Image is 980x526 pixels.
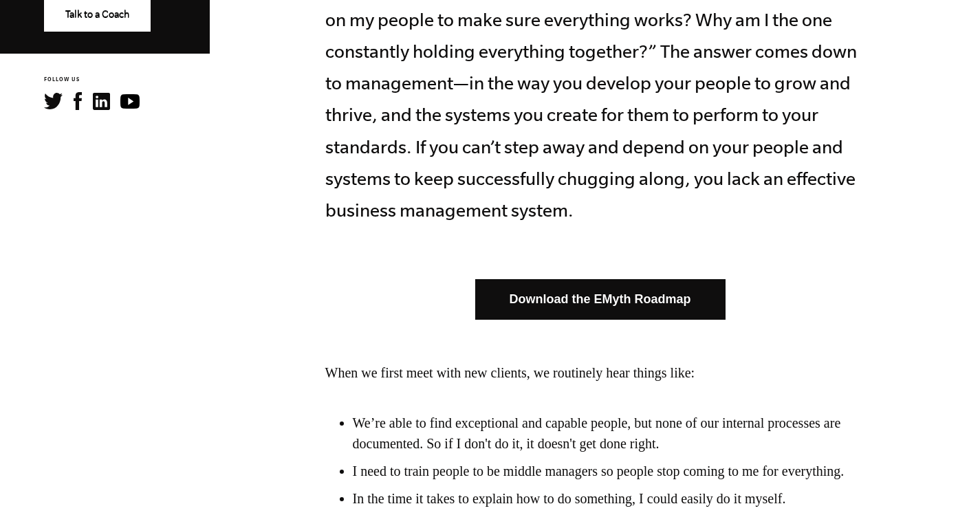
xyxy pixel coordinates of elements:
img: YouTube [120,94,140,109]
li: We’re able to find exceptional and capable people, but none of our internal processes are documen... [353,413,875,454]
p: When we first meet with new clients, we routinely hear things like: [325,361,875,385]
h6: FOLLOW US [44,76,210,85]
img: Twitter [44,93,63,109]
iframe: Chat Widget [911,460,980,526]
li: I need to train people to be middle managers so people stop coming to me for everything. [353,461,875,481]
li: In the time it takes to explain how to do something, I could easily do it myself. [353,488,875,509]
img: LinkedIn [93,93,110,110]
img: Facebook [74,92,82,110]
span: Talk to a Coach [65,9,129,20]
a: Download the EMyth Roadmap [475,279,726,320]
